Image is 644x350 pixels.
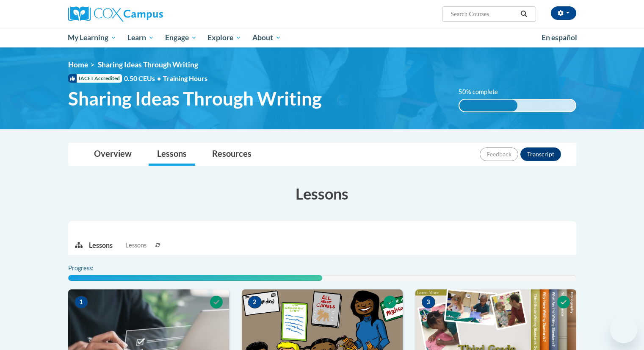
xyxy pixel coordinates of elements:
[422,296,435,308] span: 3
[520,147,561,161] button: Transcript
[160,28,202,47] a: Engage
[480,147,518,161] button: Feedback
[86,143,140,166] a: Overview
[124,74,163,83] span: 0.50 CEUs
[68,74,122,83] span: IACET Accredited
[204,143,260,166] a: Resources
[127,33,154,43] span: Learn
[89,241,113,250] p: Lessons
[68,6,229,22] a: Cox Campus
[536,29,583,47] a: En español
[68,87,322,110] span: Sharing Ideas Through Writing
[149,143,195,166] a: Lessons
[459,87,507,97] label: 50% complete
[68,6,163,22] img: Cox Campus
[75,296,88,308] span: 1
[55,28,589,47] div: Main menu
[163,74,207,82] span: Training Hours
[68,60,88,69] a: Home
[459,100,517,111] div: 50% complete
[68,264,117,273] label: Progress:
[63,28,122,47] a: My Learning
[165,33,197,43] span: Engage
[68,33,116,43] span: My Learning
[157,74,161,82] span: •
[248,296,262,308] span: 2
[610,316,637,343] iframe: Button to launch messaging window
[122,28,160,47] a: Learn
[68,183,576,204] h3: Lessons
[252,33,281,43] span: About
[125,241,146,250] span: Lessons
[98,60,198,69] span: Sharing Ideas Through Writing
[247,28,287,47] a: About
[542,33,577,42] span: En español
[207,33,241,43] span: Explore
[551,6,576,20] button: Account Settings
[450,9,517,19] input: Search Courses
[202,28,247,47] a: Explore
[517,9,530,19] button: Search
